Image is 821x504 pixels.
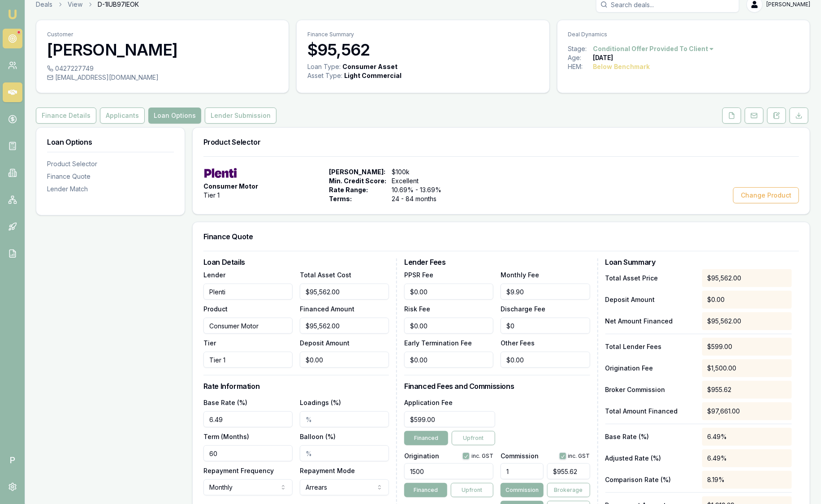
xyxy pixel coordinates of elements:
[203,271,225,279] label: Lender
[559,452,590,460] div: inc. GST
[702,338,792,356] div: $599.00
[329,168,386,177] span: [PERSON_NAME]:
[329,194,386,203] span: Terms:
[404,399,453,406] label: Application Fee
[501,318,590,334] input: $
[307,41,538,59] h3: $95,562
[404,431,448,445] button: Financed
[203,191,220,200] span: Tier 1
[501,453,539,459] label: Commission
[404,305,430,313] label: Risk Fee
[702,269,792,287] div: $95,562.00
[593,53,614,62] div: [DATE]
[404,483,447,497] button: Financed
[501,284,590,300] input: $
[501,339,535,347] label: Other Fees
[36,108,96,124] button: Finance Details
[300,352,389,368] input: $
[404,271,433,279] label: PPSR Fee
[307,62,341,71] div: Loan Type:
[605,274,695,283] p: Total Asset Price
[568,53,593,62] div: Age:
[147,108,203,124] a: Loan Options
[568,44,593,53] div: Stage:
[766,1,810,8] span: [PERSON_NAME]
[404,453,439,459] label: Origination
[300,445,389,461] input: %
[98,108,147,124] a: Applicants
[344,71,402,80] div: Light Commercial
[47,73,278,82] div: [EMAIL_ADDRESS][DOMAIN_NAME]
[605,432,695,441] p: Base Rate (%)
[203,258,389,266] h3: Loan Details
[605,454,695,463] p: Adjusted Rate (%)
[205,108,277,124] button: Lender Submission
[203,339,216,347] label: Tier
[605,258,792,266] h3: Loan Summary
[392,194,451,203] span: 24 - 84 months
[404,318,493,334] input: $
[307,31,538,38] p: Finance Summary
[47,31,278,38] p: Customer
[47,172,174,181] div: Finance Quote
[392,185,451,194] span: 10.69% - 13.69%
[568,31,799,38] p: Deal Dynamics
[605,342,695,351] p: Total Lender Fees
[100,108,145,124] button: Applicants
[392,177,451,185] span: Excellent
[605,317,695,326] p: Net Amount Financed
[342,62,398,71] div: Consumer Asset
[702,402,792,420] div: $97,661.00
[702,471,792,489] div: 8.19%
[702,291,792,309] div: $0.00
[329,185,386,194] span: Rate Range:
[300,399,341,406] label: Loadings (%)
[605,364,695,373] p: Origination Fee
[501,483,544,497] button: Commission
[203,383,389,390] h3: Rate Information
[7,9,18,20] img: emu-icon-u.png
[593,62,650,71] div: Below Benchmark
[203,138,799,146] h3: Product Selector
[300,305,354,313] label: Financed Amount
[404,339,472,347] label: Early Termination Fee
[3,450,22,470] span: P
[47,185,174,194] div: Lender Match
[501,271,539,279] label: Monthly Fee
[148,108,201,124] button: Loan Options
[702,359,792,377] div: $1,500.00
[329,177,386,185] span: Min. Credit Score:
[36,108,98,124] a: Finance Details
[300,339,350,347] label: Deposit Amount
[392,168,451,177] span: $100k
[501,305,545,313] label: Discharge Fee
[605,385,695,394] p: Broker Commission
[593,44,715,53] button: Conditional Offer Provided To Client
[733,187,799,203] button: Change Product
[203,399,247,406] label: Base Rate (%)
[47,64,278,73] div: 0427227749
[203,467,274,474] label: Repayment Frequency
[605,407,695,416] p: Total Amount Financed
[203,305,228,313] label: Product
[300,467,355,474] label: Repayment Mode
[501,463,544,479] input: %
[203,411,293,427] input: %
[702,449,792,467] div: 6.49%
[462,452,493,460] div: inc. GST
[47,41,278,59] h3: [PERSON_NAME]
[203,108,278,124] a: Lender Submission
[203,168,238,178] img: Plenti
[501,352,590,368] input: $
[203,233,799,240] h3: Finance Quote
[404,258,590,266] h3: Lender Fees
[404,284,493,300] input: $
[702,428,792,446] div: 6.49%
[452,431,496,445] button: Upfront
[605,295,695,304] p: Deposit Amount
[404,383,590,390] h3: Financed Fees and Commissions
[568,62,593,71] div: HEM:
[404,352,493,368] input: $
[702,312,792,330] div: $95,562.00
[300,411,389,427] input: %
